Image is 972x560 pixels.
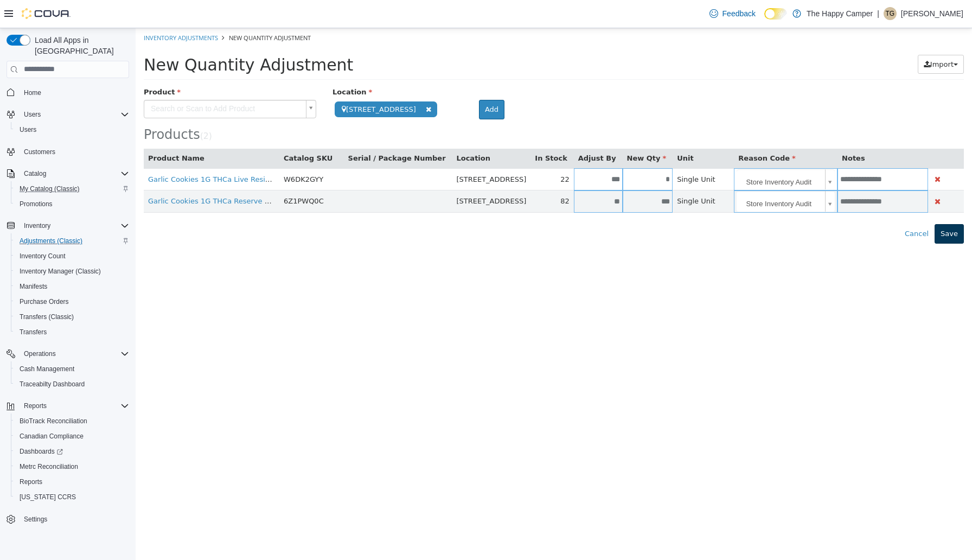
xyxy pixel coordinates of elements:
span: Load All Apps in [GEOGRAPHIC_DATA] [30,35,129,56]
span: New Quantity Adjustment [93,5,175,14]
span: Inventory Manager (Classic) [15,265,129,278]
button: Inventory Count [11,249,133,264]
span: Store Inventory Audit [601,163,685,184]
input: Dark Mode [764,8,787,20]
span: Settings [20,512,129,526]
button: In Stock [399,125,433,136]
span: [STREET_ADDRESS] [321,169,391,177]
span: BioTrack Reconciliation [20,417,87,425]
a: Settings [20,513,52,526]
span: Manifests [20,282,47,291]
span: Inventory Count [20,252,66,260]
span: Single Unit [541,147,580,155]
button: Adjust By [443,125,483,136]
span: BioTrack Reconciliation [15,415,129,428]
span: Reports [20,399,129,412]
button: Adjustments (Classic) [11,233,133,249]
span: Feedback [722,8,756,19]
button: Settings [2,511,133,527]
a: Transfers (Classic) [15,310,78,323]
button: Inventory Manager (Classic) [11,264,133,279]
a: Cash Management [15,362,79,376]
span: Home [20,86,129,99]
span: Cash Management [20,365,74,373]
button: BioTrack Reconciliation [11,413,133,429]
button: Operations [2,346,133,361]
a: Metrc Reconciliation [15,460,82,473]
span: Operations [24,349,56,358]
a: Inventory Adjustments [8,5,82,14]
span: Transfers (Classic) [15,310,129,323]
span: Customers [24,148,55,156]
button: Product Name [12,125,71,136]
button: Metrc Reconciliation [11,459,133,474]
button: Serial / Package Number [213,125,312,136]
span: Purchase Orders [20,297,69,306]
span: Metrc Reconciliation [15,460,129,473]
span: Settings [24,515,47,524]
button: Cash Management [11,361,133,377]
button: Manifests [11,279,133,294]
span: Product [8,60,45,68]
span: Canadian Compliance [15,430,129,443]
p: [PERSON_NAME] [901,7,963,20]
button: Delete Product [797,145,807,157]
span: Transfers (Classic) [20,313,74,321]
a: Canadian Compliance [15,430,88,443]
a: Manifests [15,280,52,293]
button: Inventory [20,219,55,232]
span: Users [20,125,36,134]
a: Customers [20,145,60,158]
a: BioTrack Reconciliation [15,415,92,428]
a: Search or Scan to Add Product [8,72,181,90]
span: Import [795,32,818,40]
button: Reports [11,474,133,489]
img: Cova [22,8,71,19]
span: Inventory [24,221,50,230]
td: 82 [395,162,438,184]
span: Reports [24,402,47,410]
a: Store Inventory Audit [601,141,699,162]
span: Reason Code [603,126,660,134]
button: Catalog [2,166,133,181]
span: My Catalog (Classic) [15,182,129,195]
a: Purchase Orders [15,295,73,308]
span: Transfers [20,328,47,336]
button: Cancel [763,196,799,215]
button: Reports [20,399,51,412]
span: Inventory Count [15,250,129,263]
a: Home [20,86,46,99]
nav: Complex example [7,80,129,556]
span: Users [20,108,129,121]
span: Operations [20,347,129,360]
span: Single Unit [541,169,580,177]
td: 22 [395,140,438,162]
a: Dashboards [11,444,133,459]
button: Reports [2,398,133,413]
span: Reports [20,478,42,486]
span: Adjustments (Classic) [15,234,129,247]
span: Store Inventory Audit [601,141,685,163]
span: Promotions [15,198,129,211]
button: Catalog SKU [148,125,199,136]
span: Users [24,110,41,119]
span: Catalog [20,167,129,180]
span: Reports [15,475,129,488]
button: Purchase Orders [11,294,133,309]
button: Add [343,72,369,91]
button: Transfers (Classic) [11,309,133,324]
span: New Qty [491,126,531,134]
a: Users [15,123,41,136]
button: Inventory [2,218,133,233]
span: Customers [20,145,129,158]
span: Products [8,99,65,114]
span: Traceabilty Dashboard [15,378,129,391]
small: ( ) [65,103,76,113]
span: Search or Scan to Add Product [9,72,166,90]
span: Catalog [24,169,46,178]
span: Promotions [20,200,53,208]
span: Home [24,88,41,97]
span: Canadian Compliance [20,432,84,441]
button: Operations [20,347,60,360]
